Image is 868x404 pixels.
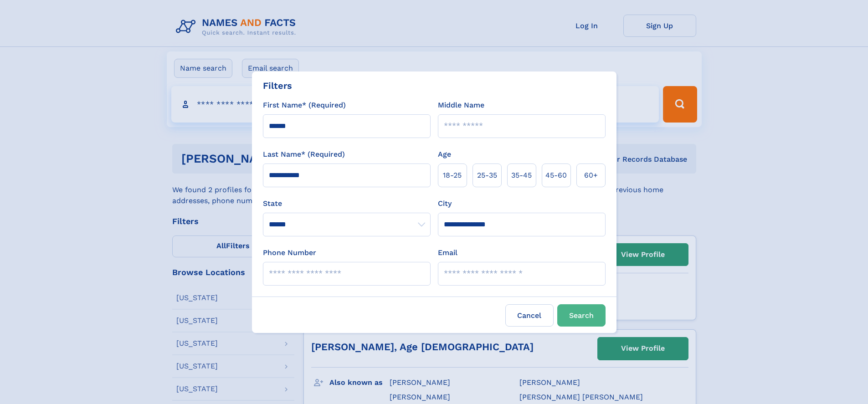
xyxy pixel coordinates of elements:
label: Email [438,247,457,258]
label: Cancel [505,304,554,327]
button: Search [557,304,606,327]
label: Middle Name [438,100,484,111]
span: 18‑25 [443,170,462,181]
label: Age [438,149,451,160]
label: First Name* (Required) [263,100,346,111]
label: City [438,198,452,209]
label: Phone Number [263,247,316,258]
label: State [263,198,431,209]
span: 25‑35 [477,170,497,181]
span: 60+ [584,170,598,181]
div: Filters [263,79,292,92]
span: 35‑45 [511,170,532,181]
label: Last Name* (Required) [263,149,345,160]
span: 45‑60 [545,170,567,181]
